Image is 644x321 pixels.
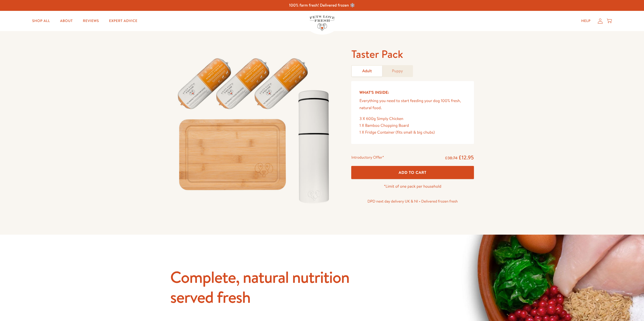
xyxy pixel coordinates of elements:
[351,166,474,179] button: Add To Cart
[105,16,141,26] a: Expert Advice
[170,267,373,307] h2: Complete, natural nutrition served fresh
[577,16,595,26] a: Help
[399,170,427,175] span: Add To Cart
[382,66,412,77] a: Puppy
[170,47,339,209] img: Taster Pack - Adult
[359,129,466,136] div: 1 X Fridge Container (fits small & big chubs)
[359,97,466,111] p: Everything you need to start feeding your dog 100% fresh, natural food.
[351,47,474,61] h1: Taster Pack
[351,183,474,190] p: *Limit of one pack per household
[459,154,474,161] span: £12.95
[359,89,466,96] h5: What’s Inside:
[359,123,409,128] span: 1 X Bamboo Chopping Board
[352,66,382,77] a: Adult
[445,155,458,161] s: £38.74
[28,16,54,26] a: Shop All
[359,115,466,122] div: 3 X 600g Simply Chicken
[351,154,384,162] div: Introductory Offer*
[56,16,77,26] a: About
[309,15,335,31] img: Pets Love Fresh
[351,198,474,205] p: DPD next day delivery UK & NI • Delivered frozen fresh
[79,16,103,26] a: Reviews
